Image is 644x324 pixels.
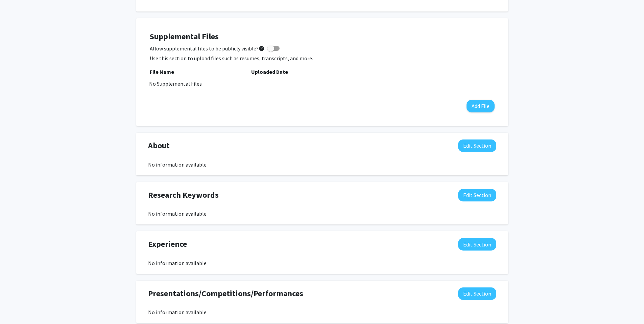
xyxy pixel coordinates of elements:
b: Uploaded Date [251,68,288,75]
div: No Supplemental Files [149,80,495,88]
h4: Supplemental Files [150,32,495,42]
span: Experience [148,238,187,250]
span: About [148,139,170,152]
b: File Name [150,68,174,75]
button: Edit Experience [458,238,496,251]
div: No information available [148,259,496,267]
p: Use this section to upload files such as resumes, transcripts, and more. [150,54,495,62]
div: No information available [148,308,496,316]
iframe: Chat [5,294,29,319]
button: Edit Research Keywords [458,189,496,201]
span: Research Keywords [148,189,219,201]
mat-icon: help [259,44,265,52]
button: Add File [467,100,495,112]
button: Edit About [458,139,496,152]
div: No information available [148,210,496,218]
span: Allow supplemental files to be publicly visible? [150,44,265,52]
div: No information available [148,160,496,169]
span: Presentations/Competitions/Performances [148,287,303,300]
button: Edit Presentations/Competitions/Performances [458,287,496,300]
